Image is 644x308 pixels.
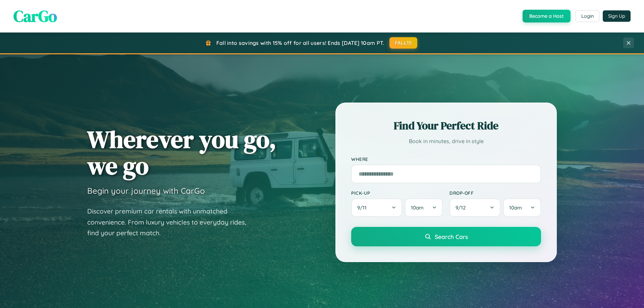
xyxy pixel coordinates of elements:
[87,206,255,239] p: Discover premium car rentals with unmatched convenience. From luxury vehicles to everyday rides, ...
[351,198,402,217] button: 9/11
[389,37,418,49] button: FALL15
[351,118,541,133] h2: Find Your Perfect Ride
[351,136,541,146] p: Book in minutes, drive in style
[449,190,541,196] label: Drop-off
[455,204,469,211] span: 9 / 12
[405,198,443,217] button: 10am
[509,204,522,211] span: 10am
[576,10,599,22] button: Login
[87,126,276,179] h1: Wherever you go, we go
[13,5,57,27] span: CarGo
[351,156,541,162] label: Where
[351,227,541,246] button: Search Cars
[351,190,443,196] label: Pick-up
[87,186,205,196] h3: Begin your journey with CarGo
[435,233,468,240] span: Search Cars
[411,204,424,211] span: 10am
[523,10,571,22] button: Become a Host
[216,40,384,46] span: Fall into savings with 15% off for all users! Ends [DATE] 10am PT.
[503,198,541,217] button: 10am
[357,204,370,211] span: 9 / 11
[449,198,500,217] button: 9/12
[603,10,631,22] button: Sign Up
